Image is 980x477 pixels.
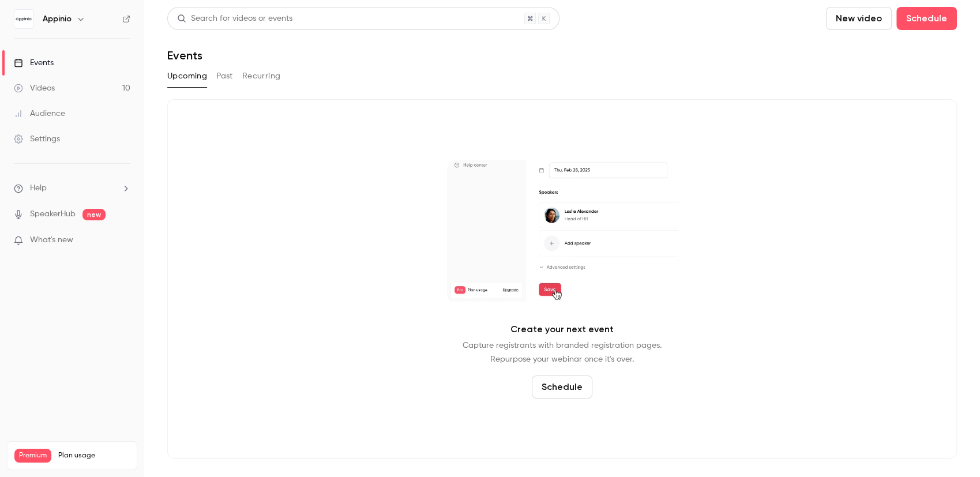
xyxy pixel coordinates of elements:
[510,322,614,336] p: Create your next event
[30,234,73,246] span: What's new
[30,208,76,220] a: SpeakerHub
[896,7,957,30] button: Schedule
[532,375,592,399] button: Schedule
[167,48,202,62] h1: Events
[177,13,292,25] div: Search for videos or events
[463,339,662,366] p: Capture registrants with branded registration pages. Repurpose your webinar once it's over.
[82,209,106,220] span: new
[43,13,72,25] h6: Appinio
[14,57,54,69] div: Events
[117,235,130,246] iframe: Noticeable Trigger
[14,108,65,119] div: Audience
[14,449,51,463] span: Premium
[14,182,130,194] li: help-dropdown-opener
[14,10,33,28] img: Appinio
[826,7,892,30] button: New video
[167,67,207,85] button: Upcoming
[242,67,281,85] button: Recurring
[216,67,233,85] button: Past
[14,133,60,145] div: Settings
[14,82,55,94] div: Videos
[58,451,130,460] span: Plan usage
[30,182,47,194] span: Help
